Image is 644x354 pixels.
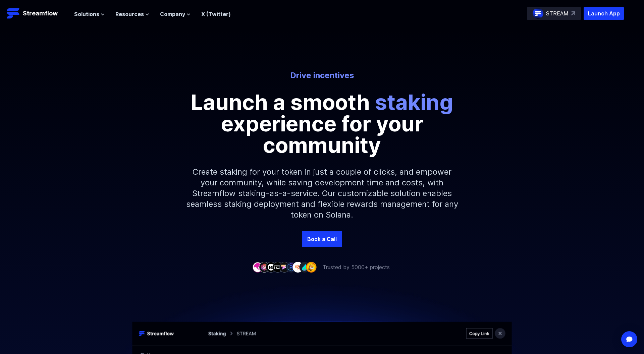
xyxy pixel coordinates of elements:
[571,11,575,15] img: top-right-arrow.svg
[115,10,144,18] span: Resources
[584,7,624,20] button: Launch App
[272,262,283,272] img: company-4
[279,262,290,272] img: company-5
[160,10,185,18] span: Company
[266,262,276,272] img: company-3
[115,10,149,18] button: Resources
[306,262,317,272] img: company-9
[375,89,453,115] span: staking
[621,331,637,347] div: Open Intercom Messenger
[527,7,581,20] a: STREAM
[7,7,67,20] a: Streamflow
[259,262,270,272] img: company-2
[23,9,58,18] p: Streamflow
[299,262,310,272] img: company-8
[533,8,543,19] img: streamflow-logo-circle.png
[171,92,473,156] p: Launch a smooth experience for your community
[7,7,20,20] img: Streamflow Logo
[323,263,390,271] p: Trusted by 5000+ projects
[74,10,99,18] span: Solutions
[160,10,191,18] button: Company
[302,231,342,247] a: Book a Call
[201,11,231,17] a: X (Twitter)
[292,262,303,272] img: company-7
[286,262,297,272] img: company-6
[252,262,263,272] img: company-1
[136,70,508,81] p: Drive incentives
[178,156,466,231] p: Create staking for your token in just a couple of clicks, and empower your community, while savin...
[74,10,105,18] button: Solutions
[546,9,569,17] p: STREAM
